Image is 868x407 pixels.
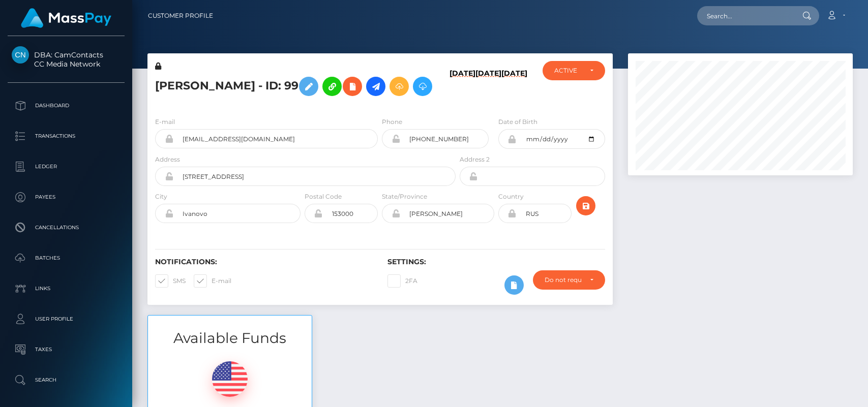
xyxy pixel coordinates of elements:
h6: Notifications: [155,258,372,266]
p: Cancellations [12,220,121,235]
p: Payees [12,190,121,205]
h6: Settings: [387,258,605,266]
a: Transactions [8,123,125,149]
label: Postal Code [305,192,342,201]
h6: [DATE] [450,69,475,105]
p: User Profile [12,311,121,327]
label: Phone [382,117,402,127]
img: CC Media Network [12,46,29,64]
a: Cancellations [8,215,125,240]
a: Batches [8,245,125,271]
img: MassPay Logo [21,8,111,28]
label: Address 2 [460,155,490,164]
h6: [DATE] [475,69,501,105]
a: Taxes [8,337,125,362]
label: Country [498,192,524,201]
label: Date of Birth [498,117,537,127]
label: 2FA [387,274,417,288]
p: Transactions [12,129,121,144]
h6: [DATE] [501,69,527,105]
img: USD.png [212,361,248,397]
p: Search [12,372,121,388]
h5: [PERSON_NAME] - ID: 99 [155,72,450,101]
p: Batches [12,251,121,266]
label: E-mail [155,117,175,127]
label: E-mail [194,274,231,288]
p: Taxes [12,342,121,357]
p: Ledger [12,159,121,174]
a: User Profile [8,306,125,332]
label: State/Province [382,192,427,201]
div: ACTIVE [554,67,581,75]
a: Initiate Payout [366,77,385,96]
span: DBA: CamContacts CC Media Network [8,50,125,69]
a: Payees [8,184,125,210]
input: Search... [697,6,793,25]
a: Search [8,367,125,393]
a: Customer Profile [148,5,213,26]
label: City [155,192,167,201]
p: Links [12,281,121,296]
a: Dashboard [8,93,125,118]
p: Dashboard [12,98,121,113]
a: Ledger [8,154,125,179]
a: Links [8,276,125,301]
div: Do not require [545,276,581,284]
label: Address [155,155,180,164]
button: ACTIVE [543,61,605,80]
h3: Available Funds [148,328,312,348]
button: Do not require [533,270,605,290]
label: SMS [155,274,186,288]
